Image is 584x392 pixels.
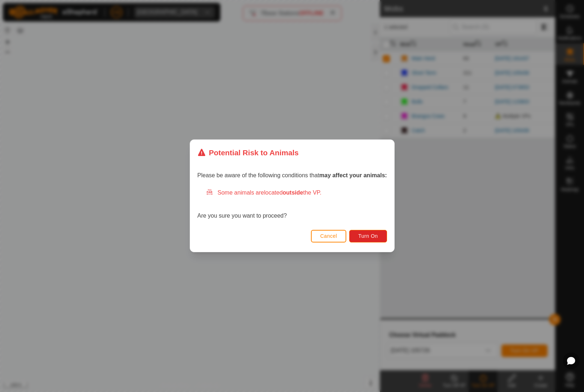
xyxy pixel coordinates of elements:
[320,233,337,239] span: Cancel
[197,189,387,220] div: Are you sure you want to proceed?
[197,173,387,179] span: Please be aware of the following conditions that
[319,173,387,179] strong: may affect your animals:
[206,189,387,197] div: Some animals are
[349,230,387,242] button: Turn On
[358,233,378,239] span: Turn On
[197,147,299,158] div: Potential Risk to Animals
[311,230,346,242] button: Cancel
[282,190,303,196] strong: outside
[264,190,321,196] span: located the VP.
